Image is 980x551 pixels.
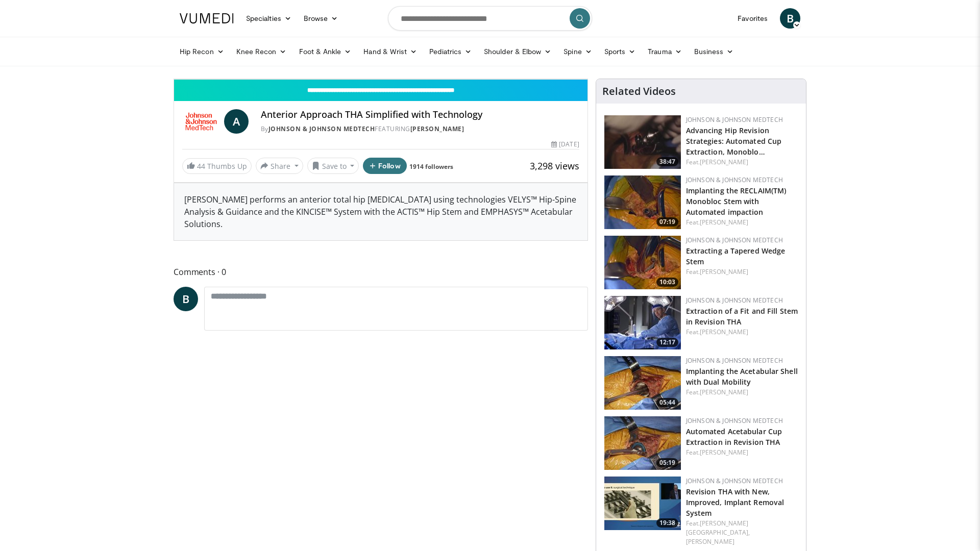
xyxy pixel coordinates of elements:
a: 05:44 [604,356,681,410]
a: [PERSON_NAME] [700,448,748,457]
a: 10:03 [604,236,681,289]
a: B [174,287,198,311]
a: Johnson & Johnson MedTech [686,356,783,365]
img: 9f1a5b5d-2ba5-4c40-8e0c-30b4b8951080.150x105_q85_crop-smart_upscale.jpg [604,115,681,169]
a: Hand & Wrist [357,41,423,62]
span: 10:03 [656,278,678,287]
a: Business [688,41,740,62]
a: 44 Thumbs Up [182,158,252,174]
div: Feat. [686,218,798,227]
a: 07:19 [604,176,681,229]
span: 44 [197,161,205,171]
a: Browse [298,8,345,29]
span: 07:19 [656,217,678,227]
a: Johnson & Johnson MedTech [686,115,783,124]
span: 3,298 views [530,160,579,172]
button: Save to [307,158,359,174]
div: Feat. [686,448,798,457]
a: B [780,8,800,29]
a: Johnson & Johnson MedTech [268,124,375,133]
div: Feat. [686,158,798,167]
a: 38:47 [604,115,681,169]
div: Feat. [686,519,798,546]
a: 1914 followers [409,162,453,171]
a: Johnson & Johnson MedTech [686,477,783,485]
span: 05:19 [656,458,678,467]
h4: Related Videos [602,85,676,97]
a: [PERSON_NAME] [700,267,748,276]
a: [PERSON_NAME] [700,388,748,396]
img: d5b2f4bf-f70e-4130-8279-26f7233142ac.150x105_q85_crop-smart_upscale.jpg [604,416,681,470]
a: Pediatrics [423,41,478,62]
a: Shoulder & Elbow [478,41,557,62]
a: Johnson & Johnson MedTech [686,176,783,184]
a: 05:19 [604,416,681,470]
a: [PERSON_NAME] [410,124,464,133]
a: A [224,109,249,134]
a: Johnson & Johnson MedTech [686,416,783,425]
a: Trauma [642,41,688,62]
span: 12:17 [656,338,678,347]
a: Specialties [240,8,298,29]
a: Favorites [731,8,774,29]
a: Sports [598,41,642,62]
div: Feat. [686,267,798,277]
div: [PERSON_NAME] performs an anterior total hip [MEDICAL_DATA] using technologies VELYS™ Hip-Spine A... [174,183,587,240]
a: Hip Recon [174,41,230,62]
a: [PERSON_NAME] [686,537,734,546]
button: Share [256,158,303,174]
div: [DATE] [551,140,579,149]
span: 38:47 [656,157,678,166]
button: Follow [363,158,407,174]
img: 9c1ab193-c641-4637-bd4d-10334871fca9.150x105_q85_crop-smart_upscale.jpg [604,356,681,410]
a: Extracting a Tapered Wedge Stem [686,246,786,266]
a: Extraction of a Fit and Fill Stem in Revision THA [686,306,798,327]
div: By FEATURING [261,124,579,134]
h4: Anterior Approach THA Simplified with Technology [261,109,579,120]
a: Spine [557,41,598,62]
span: Comments 0 [174,265,588,279]
a: Automated Acetabular Cup Extraction in Revision THA [686,427,782,447]
a: Advancing Hip Revision Strategies: Automated Cup Extraction, Monoblo… [686,126,782,157]
a: Implanting the RECLAIM(TM) Monobloc Stem with Automated impaction [686,186,787,217]
span: 19:38 [656,518,678,528]
img: ffc33e66-92ed-4f11-95c4-0a160745ec3c.150x105_q85_crop-smart_upscale.jpg [604,176,681,229]
img: Johnson & Johnson MedTech [182,109,220,134]
a: Implanting the Acetabular Shell with Dual Mobility [686,366,798,387]
a: [PERSON_NAME] [700,218,748,227]
div: Feat. [686,388,798,397]
a: Johnson & Johnson MedTech [686,236,783,244]
a: 19:38 [604,477,681,530]
img: VuMedi Logo [180,13,234,23]
a: Foot & Ankle [293,41,358,62]
a: Johnson & Johnson MedTech [686,296,783,305]
a: 12:17 [604,296,681,349]
img: 0b84e8e2-d493-4aee-915d-8b4f424ca292.150x105_q85_crop-smart_upscale.jpg [604,236,681,289]
img: 82aed312-2a25-4631-ae62-904ce62d2708.150x105_q85_crop-smart_upscale.jpg [604,296,681,349]
a: [PERSON_NAME] [700,158,748,166]
a: [PERSON_NAME][GEOGRAPHIC_DATA], [686,519,750,537]
a: Revision THA with New, Improved, Implant Removal System [686,487,785,518]
img: 9517a7b7-3955-4e04-bf19-7ba39c1d30c4.150x105_q85_crop-smart_upscale.jpg [604,477,681,530]
input: Search topics, interventions [388,6,592,31]
a: [PERSON_NAME] [700,328,748,336]
span: 05:44 [656,398,678,407]
div: Feat. [686,328,798,337]
a: Knee Recon [230,41,293,62]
